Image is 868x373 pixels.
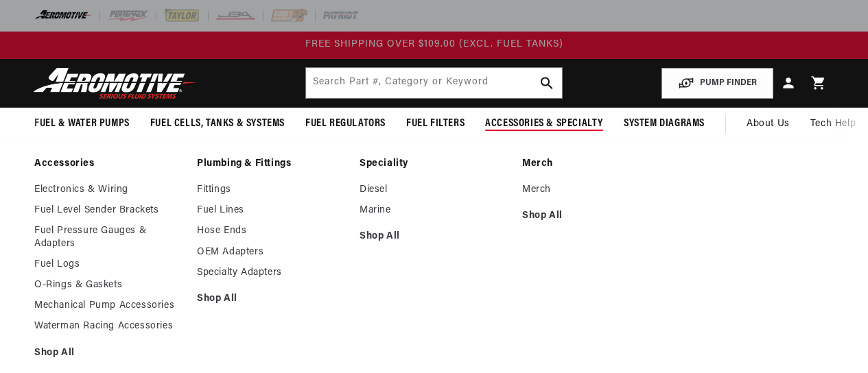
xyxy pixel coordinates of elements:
[305,117,386,131] span: Fuel Regulators
[613,108,715,140] summary: System Diagrams
[406,117,465,131] span: Fuel Filters
[360,158,508,170] a: Speciality
[34,184,183,196] a: Electronics & Wiring
[800,108,866,141] summary: Tech Help
[360,204,508,217] a: Marine
[305,39,563,49] span: FREE SHIPPING OVER $109.00 (EXCL. FUEL TANKS)
[522,184,671,196] a: Merch
[34,117,130,131] span: Fuel & Water Pumps
[197,246,346,258] a: OEM Adapters
[295,108,396,140] summary: Fuel Regulators
[485,117,603,131] span: Accessories & Specialty
[34,347,183,359] a: Shop All
[475,108,613,140] summary: Accessories & Specialty
[34,279,183,291] a: O-Rings & Gaskets
[197,267,346,279] a: Specialty Adapters
[197,158,346,170] a: Plumbing & Fittings
[306,68,562,98] input: Search by Part Number, Category or Keyword
[197,184,346,196] a: Fittings
[810,117,856,132] span: Tech Help
[522,210,671,222] a: Shop All
[522,158,671,170] a: Merch
[140,108,295,140] summary: Fuel Cells, Tanks & Systems
[624,117,705,131] span: System Diagrams
[34,258,183,271] a: Fuel Logs
[34,204,183,217] a: Fuel Level Sender Brackets
[197,225,346,237] a: Hose Ends
[197,204,346,217] a: Fuel Lines
[360,230,508,243] a: Shop All
[396,108,475,140] summary: Fuel Filters
[24,108,140,140] summary: Fuel & Water Pumps
[360,184,508,196] a: Diesel
[30,67,201,99] img: Aeromotive
[532,68,562,98] button: search button
[34,158,183,170] a: Accessories
[736,108,800,141] a: About Us
[34,300,183,312] a: Mechanical Pump Accessories
[661,68,773,99] button: PUMP FINDER
[34,225,183,250] a: Fuel Pressure Gauges & Adapters
[747,119,790,129] span: About Us
[197,293,346,305] a: Shop All
[150,117,285,131] span: Fuel Cells, Tanks & Systems
[34,320,183,333] a: Waterman Racing Accessories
